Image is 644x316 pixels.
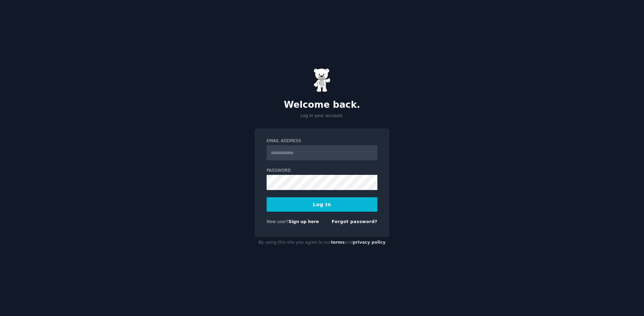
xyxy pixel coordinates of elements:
div: By using this site you agree to our and [255,237,389,248]
button: Log In [267,197,377,212]
a: terms [331,240,345,245]
a: privacy policy [353,240,386,245]
h2: Welcome back. [255,99,389,110]
label: Email Address [267,138,377,144]
span: New user? [267,219,289,224]
label: Password [267,168,377,174]
a: Sign up here [289,219,319,224]
p: Log in your account. [255,113,389,119]
a: Forgot password? [332,219,377,224]
img: Gummy Bear [313,68,331,92]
